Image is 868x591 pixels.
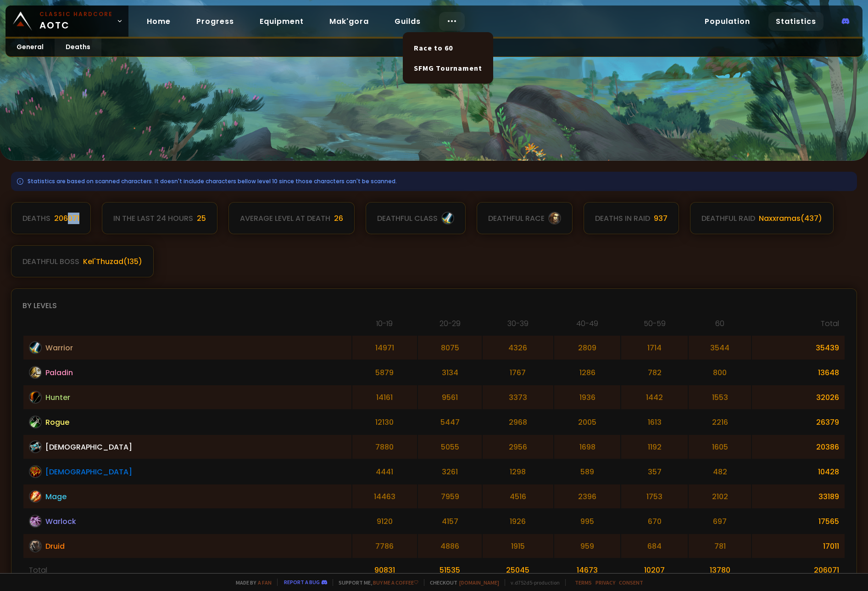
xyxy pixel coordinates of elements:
div: deathful race [488,213,545,224]
span: Made by [230,579,272,586]
a: Classic HardcoreAOTC [6,6,128,37]
td: 1767 [483,360,553,384]
a: SFMG Tournament [408,58,488,78]
td: 2956 [483,435,553,459]
td: 25045 [483,559,553,581]
td: 2809 [554,336,621,360]
span: v. d752d5 - production [505,579,560,586]
span: [DEMOGRAPHIC_DATA] [45,441,132,453]
a: Statistics [768,12,823,31]
td: 1286 [554,360,621,384]
td: 4516 [483,484,553,508]
span: Warlock [45,516,76,527]
td: 3373 [483,385,553,409]
td: 26379 [752,410,845,434]
small: Classic Hardcore [39,10,113,18]
a: Report a bug [284,579,320,585]
a: Race to 60 [408,38,488,58]
td: 3544 [689,336,751,360]
td: 781 [689,534,751,558]
a: General [6,39,55,56]
td: 1553 [689,385,751,409]
td: 5055 [418,435,482,459]
td: 32026 [752,385,845,409]
div: By levels [22,300,846,311]
a: Buy me a coffee [373,579,418,586]
th: 50-59 [621,318,688,335]
a: Deaths [55,39,101,56]
td: 697 [689,509,751,533]
td: 1714 [621,336,688,360]
td: 17565 [752,509,845,533]
td: 13780 [689,559,751,581]
td: Total [23,559,351,581]
td: 12130 [352,410,417,434]
td: 800 [689,360,751,384]
td: 1613 [621,410,688,434]
a: Home [139,12,178,31]
td: 684 [621,534,688,558]
a: Progress [189,12,241,31]
td: 9561 [418,385,482,409]
td: 14971 [352,336,417,360]
div: Average level at death [240,213,330,224]
th: 10-19 [352,318,417,335]
th: Total [752,318,845,335]
th: 60 [689,318,751,335]
div: Deaths in raid [595,213,650,224]
td: 1698 [554,435,621,459]
td: 7786 [352,534,417,558]
div: Statistics are based on scanned characters. It doesn't include characters bellow level 10 since t... [11,172,857,191]
td: 10428 [752,460,845,484]
div: In the last 24 hours [113,213,193,224]
td: 2968 [483,410,553,434]
td: 959 [554,534,621,558]
td: 995 [554,509,621,533]
td: 1926 [483,509,553,533]
td: 1936 [554,385,621,409]
th: 30-39 [483,318,553,335]
td: 9120 [352,509,417,533]
td: 1442 [621,385,688,409]
td: 482 [689,460,751,484]
td: 1915 [483,534,553,558]
div: Kel'Thuzad ( 135 ) [83,256,142,267]
a: Terms [575,579,592,586]
td: 3134 [418,360,482,384]
td: 3261 [418,460,482,484]
div: deathful boss [22,256,79,267]
td: 10207 [621,559,688,581]
td: 7959 [418,484,482,508]
a: Guilds [387,12,428,31]
div: 26 [334,213,343,224]
span: Druid [45,540,65,552]
td: 2005 [554,410,621,434]
td: 1192 [621,435,688,459]
div: 206071 [54,213,79,224]
div: Naxxramas ( 437 ) [759,213,822,224]
div: 25 [197,213,206,224]
td: 2216 [689,410,751,434]
td: 1298 [483,460,553,484]
td: 206071 [752,559,845,581]
div: deathful raid [701,213,755,224]
td: 589 [554,460,621,484]
td: 17011 [752,534,845,558]
span: Checkout [424,579,499,586]
a: Equipment [252,12,311,31]
span: Support me, [333,579,418,586]
span: Rogue [45,417,69,428]
th: 40-49 [554,318,621,335]
td: 4157 [418,509,482,533]
td: 782 [621,360,688,384]
td: 8075 [418,336,482,360]
td: 670 [621,509,688,533]
td: 1605 [689,435,751,459]
span: Paladin [45,367,73,378]
td: 2396 [554,484,621,508]
th: 20-29 [418,318,482,335]
td: 14673 [554,559,621,581]
a: Population [697,12,757,31]
span: [DEMOGRAPHIC_DATA] [45,466,132,478]
td: 13648 [752,360,845,384]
